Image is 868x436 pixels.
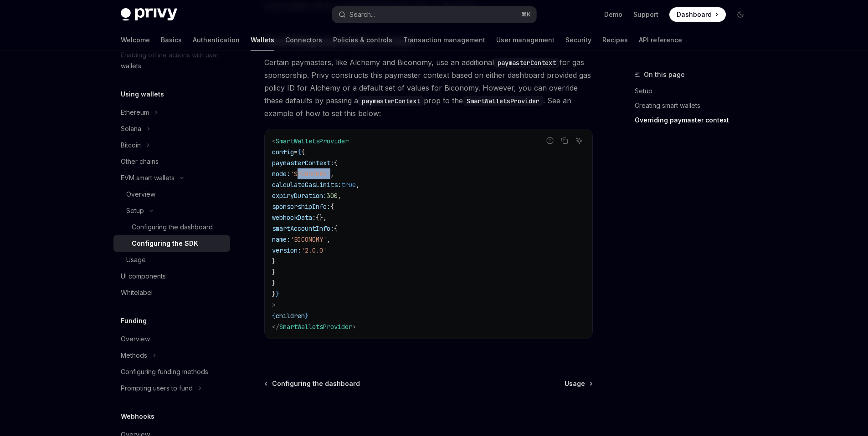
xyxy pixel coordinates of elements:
[301,246,327,254] span: '2.0.0'
[121,123,141,134] div: Solana
[565,29,591,51] a: Security
[272,192,327,200] span: expiryDuration:
[132,222,213,233] div: Configuring the dashboard
[272,203,330,211] span: sponsorshipInfo:
[113,364,230,380] a: Configuring funding methods
[349,9,375,20] div: Search...
[113,186,230,203] a: Overview
[161,29,182,51] a: Basics
[113,347,230,364] button: Toggle Methods section
[639,29,682,51] a: API reference
[121,350,147,361] div: Methods
[633,10,658,19] a: Support
[126,254,146,265] div: Usage
[121,334,150,345] div: Overview
[290,170,330,178] span: 'SPONSORED'
[276,137,349,145] span: SmartWalletsProvider
[733,7,748,22] button: Toggle dark mode
[121,8,177,21] img: dark logo
[272,301,276,309] span: >
[272,235,290,243] span: name:
[333,29,392,51] a: Policies & controls
[113,331,230,347] a: Overview
[272,279,276,287] span: }
[276,312,305,320] span: children
[113,121,230,137] button: Toggle Solana section
[113,170,230,186] button: Toggle EVM smart wallets section
[272,137,276,145] span: <
[121,156,159,167] div: Other chains
[113,203,230,219] button: Toggle Setup section
[272,268,276,276] span: }
[358,96,424,106] code: paymasterContext
[301,148,305,156] span: {
[338,192,341,200] span: ,
[113,252,230,268] a: Usage
[126,189,155,200] div: Overview
[635,113,755,127] a: Overriding paymaster context
[635,98,755,113] a: Creating smart wallets
[327,235,330,243] span: ,
[132,238,198,249] div: Configuring the SDK
[272,181,341,189] span: calculateGasLimits:
[113,104,230,121] button: Toggle Ethereum section
[113,219,230,235] a: Configuring the dashboard
[327,192,338,200] span: 300
[121,366,208,377] div: Configuring funding methods
[604,10,622,19] a: Demo
[121,140,141,151] div: Bitcoin
[272,246,301,254] span: version:
[565,379,592,388] a: Usage
[265,379,360,388] a: Configuring the dashboard
[121,383,193,394] div: Prompting users to fund
[305,312,308,320] span: }
[316,213,327,222] span: {},
[272,224,334,233] span: smartAccountInfo:
[521,11,531,18] span: ⌘ K
[113,153,230,170] a: Other chains
[334,224,338,233] span: {
[113,268,230,284] a: UI components
[559,135,570,147] button: Copy the contents from the code block
[565,379,585,388] span: Usage
[496,29,555,51] a: User management
[330,203,334,211] span: {
[294,148,298,156] span: =
[272,159,334,167] span: paymasterContext:
[644,69,685,80] span: On this page
[272,290,276,298] span: }
[635,84,755,98] a: Setup
[272,312,276,320] span: {
[126,205,144,216] div: Setup
[403,29,485,51] a: Transaction management
[494,58,560,68] code: paymasterContext
[121,271,166,282] div: UI components
[285,29,322,51] a: Connectors
[352,323,356,331] span: >
[113,380,230,396] button: Toggle Prompting users to fund section
[463,96,543,106] code: SmartWalletsProvider
[193,29,240,51] a: Authentication
[121,172,175,183] div: EVM smart wallets
[113,284,230,301] a: Whitelabel
[121,411,154,422] h5: Webhooks
[279,323,352,331] span: SmartWalletsProvider
[573,135,585,147] button: Ask AI
[332,6,536,23] button: Open search
[330,170,334,178] span: ,
[669,7,726,22] a: Dashboard
[602,29,628,51] a: Recipes
[272,379,360,388] span: Configuring the dashboard
[121,89,164,100] h5: Using wallets
[121,315,147,326] h5: Funding
[121,287,153,298] div: Whitelabel
[121,29,150,51] a: Welcome
[272,213,316,222] span: webhookData:
[290,235,327,243] span: 'BICONOMY'
[272,170,290,178] span: mode:
[356,181,360,189] span: ,
[276,290,279,298] span: }
[113,137,230,153] button: Toggle Bitcoin section
[272,257,276,265] span: }
[272,323,279,331] span: </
